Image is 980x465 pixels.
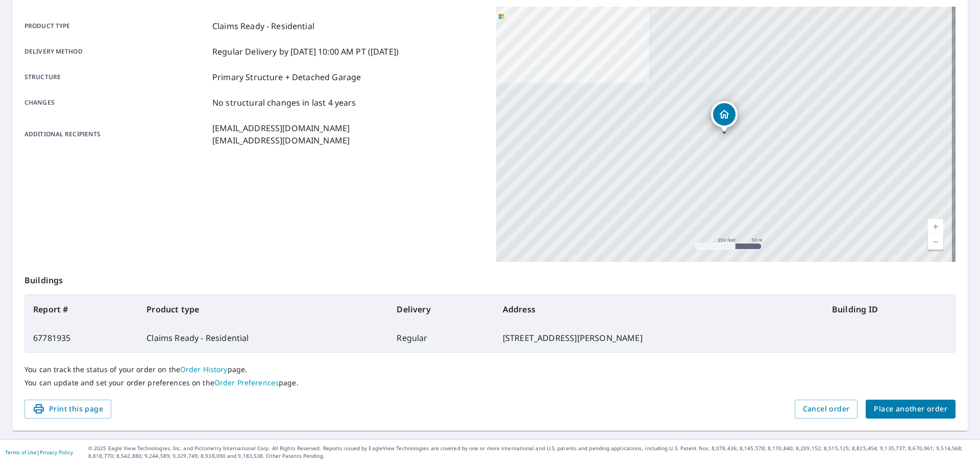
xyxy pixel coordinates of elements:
a: Current Level 17, Zoom In [928,219,943,234]
button: Cancel order [795,400,858,419]
p: Product type [24,20,208,32]
p: You can update and set your order preferences on the page. [24,378,955,387]
th: Address [495,295,824,324]
td: Claims Ready - Residential [138,324,388,352]
p: Structure [24,71,208,83]
p: [EMAIL_ADDRESS][DOMAIN_NAME] [212,134,350,146]
p: © 2025 Eagle View Technologies, Inc. and Pictometry International Corp. All Rights Reserved. Repo... [88,445,975,460]
span: Print this page [33,403,103,415]
span: Cancel order [803,403,850,415]
p: Buildings [24,262,955,295]
th: Product type [138,295,388,324]
p: Additional recipients [24,122,208,146]
button: Place another order [866,400,955,419]
p: Primary Structure + Detached Garage [212,71,361,83]
p: | [5,449,73,455]
td: [STREET_ADDRESS][PERSON_NAME] [495,324,824,352]
button: Print this page [24,400,111,419]
td: 67781935 [25,324,138,352]
p: No structural changes in last 4 years [212,96,356,109]
p: Delivery method [24,45,208,58]
a: Terms of Use [5,449,37,456]
td: Regular [388,324,494,352]
a: Current Level 17, Zoom Out [928,234,943,250]
p: Regular Delivery by [DATE] 10:00 AM PT ([DATE]) [212,45,399,58]
span: Place another order [874,403,947,415]
p: You can track the status of your order on the page. [24,365,955,374]
a: Order Preferences [214,378,279,387]
a: Privacy Policy [40,449,73,456]
th: Report # [25,295,138,324]
p: [EMAIL_ADDRESS][DOMAIN_NAME] [212,122,350,134]
div: Dropped pin, building 1, Residential property, 13 Vannoy St Greenville, SC 29601 [711,101,738,133]
th: Building ID [824,295,955,324]
p: Changes [24,96,208,109]
a: Order History [180,364,228,374]
p: Claims Ready - Residential [212,20,314,32]
th: Delivery [388,295,494,324]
